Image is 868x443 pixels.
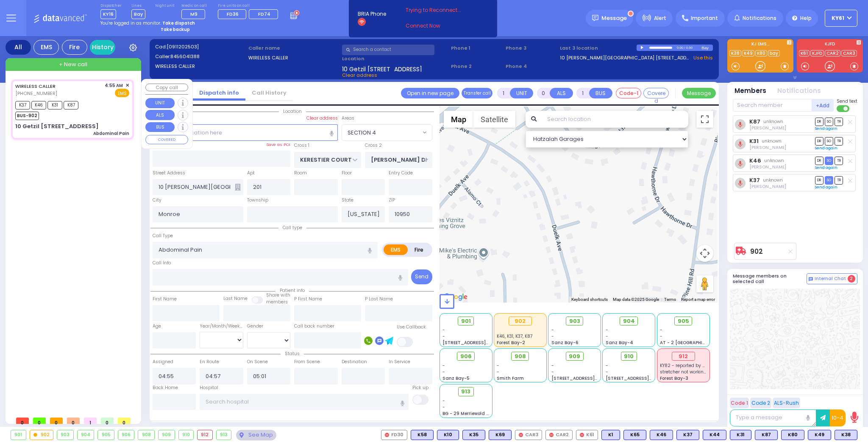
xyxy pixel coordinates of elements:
label: Areas [342,115,354,122]
label: Save as POI [266,142,290,148]
button: Code 2 [750,398,771,408]
div: 902 [30,430,53,440]
span: TR [835,137,843,145]
label: Floor [342,170,352,177]
label: Hospital [200,384,218,391]
span: [STREET_ADDRESS][PERSON_NAME] [606,375,686,381]
small: Share with [266,292,290,298]
span: 0 [50,418,63,424]
button: UNIT [145,98,175,108]
a: 10 [PERSON_NAME][GEOGRAPHIC_DATA] [STREET_ADDRESS][PERSON_NAME][US_STATE] [560,54,691,62]
span: unknown [763,177,783,183]
span: - [606,333,608,339]
label: En Route [200,359,219,365]
div: CAR3 [515,430,542,440]
img: Google [442,292,470,303]
span: - [442,404,445,410]
span: - [660,327,662,333]
label: P First Name [294,296,322,303]
span: DR [815,118,823,126]
div: K65 [623,430,646,440]
div: BLS [781,430,804,440]
div: K61 [576,430,598,440]
img: red-radio-icon.svg [519,433,523,437]
div: 913 [217,430,231,440]
label: Pick up [412,384,428,391]
span: KY82 - reported by KY83 [660,362,712,369]
span: Yisroel Feldman [749,144,786,151]
div: 904 [78,430,94,440]
a: K38 [729,50,741,56]
span: Sanz Bay-4 [606,339,633,346]
button: Covered [643,88,669,98]
span: - [442,362,445,369]
span: Phone 1 [451,45,503,52]
div: 903 [57,430,73,440]
div: / [684,43,685,53]
button: ALS [550,88,573,98]
label: Cross 1 [294,142,309,149]
div: See map [236,430,276,440]
span: - [442,398,445,404]
label: First Name [153,296,177,303]
button: Toggle fullscreen view [696,111,713,128]
label: City [153,197,161,204]
div: BLS [730,430,751,440]
span: SO [825,176,833,184]
span: 8456041388 [170,53,200,60]
span: Other building occupants [235,184,241,191]
div: 910 [179,430,194,440]
div: 912 [198,430,212,440]
button: Map camera controls [696,245,713,262]
label: Caller name [248,45,339,52]
div: BLS [437,430,459,440]
input: Search hospital [200,394,409,410]
label: Call Type [153,233,173,239]
span: SO [825,137,833,145]
div: FD30 [381,430,407,440]
span: DR [815,157,823,165]
button: BUS [145,122,175,132]
label: KJ EMS... [727,42,793,48]
span: 0 [101,418,114,424]
label: Apt [247,170,255,177]
a: K49 [742,50,754,56]
span: KY61 [832,14,844,22]
a: WIRELESS CALLER [15,83,56,90]
span: Phone 2 [451,63,503,70]
label: Medic on call [181,3,208,8]
label: EMS [384,244,408,255]
span: [0911202503] [167,43,199,50]
label: Room [294,170,307,177]
span: TR [835,157,843,165]
label: Last 3 location [560,45,637,52]
div: K35 [462,430,485,440]
strong: Take dispatch [162,20,195,26]
div: K69 [489,430,512,440]
div: K46 [650,430,673,440]
span: 901 [461,317,471,325]
a: K37 [749,177,760,183]
span: EMS [115,89,129,97]
span: - [551,333,554,339]
label: Destination [342,359,367,365]
span: K46, K31, K37, K87 [497,333,532,339]
label: Street Address [153,170,185,177]
span: - [606,327,608,333]
div: Year/Month/Week/Day [200,323,243,330]
button: Notifications [777,86,821,96]
label: Assigned [153,359,173,365]
button: COVERED [145,135,188,144]
span: Help [800,14,812,22]
span: DR [815,137,823,145]
label: Entry Code [389,170,413,177]
button: BUS [589,88,612,98]
a: Open this area in Google Maps (opens a new window) [442,292,470,303]
label: Location [342,55,448,62]
button: Show street map [444,111,473,128]
div: BLS [650,430,673,440]
span: 908 [515,352,526,361]
button: +Add [812,99,834,112]
div: 901 [11,430,26,440]
span: Forest Bay-2 [497,339,525,346]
